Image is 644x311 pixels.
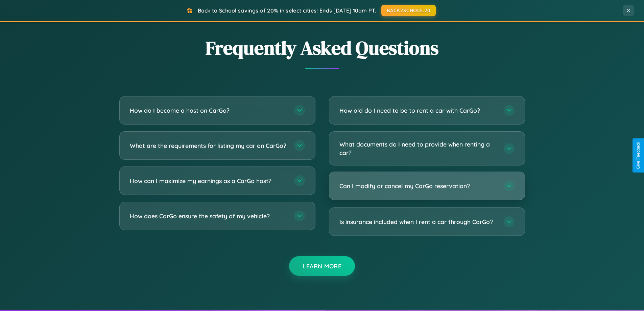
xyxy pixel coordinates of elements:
h3: How do I become a host on CarGo? [130,106,287,115]
button: BACK2SCHOOL20 [381,5,436,16]
h3: How does CarGo ensure the safety of my vehicle? [130,212,287,220]
h2: Frequently Asked Questions [119,35,525,61]
h3: How can I maximize my earnings as a CarGo host? [130,177,287,185]
h3: Is insurance included when I rent a car through CarGo? [339,218,497,226]
span: Back to School savings of 20% in select cities! Ends [DATE] 10am PT. [198,7,376,14]
h3: What are the requirements for listing my car on CarGo? [130,141,287,150]
button: Learn More [289,256,355,276]
h3: What documents do I need to provide when renting a car? [339,140,497,157]
h3: How old do I need to be to rent a car with CarGo? [339,106,497,115]
div: Give Feedback [636,142,641,169]
h3: Can I modify or cancel my CarGo reservation? [339,182,497,190]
